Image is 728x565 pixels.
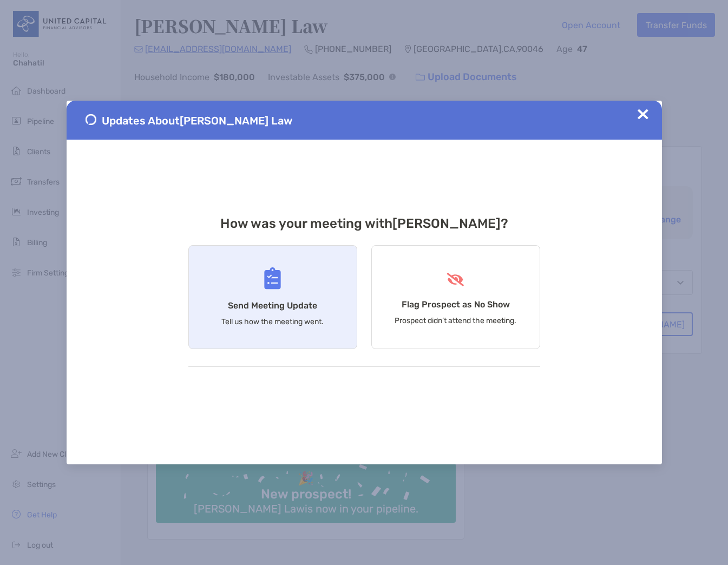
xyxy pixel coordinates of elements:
[395,316,516,325] p: Prospect didn’t attend the meeting.
[221,317,324,326] p: Tell us how the meeting went.
[445,273,465,286] img: Flag Prospect as No Show
[86,114,96,125] img: Send Meeting Update 1
[188,216,540,231] h3: How was your meeting with [PERSON_NAME] ?
[638,109,648,120] img: Close Updates Zoe
[228,300,317,311] h4: Send Meeting Update
[402,299,510,310] h4: Flag Prospect as No Show
[102,114,292,127] span: Updates About [PERSON_NAME] Law
[264,267,281,290] img: Send Meeting Update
